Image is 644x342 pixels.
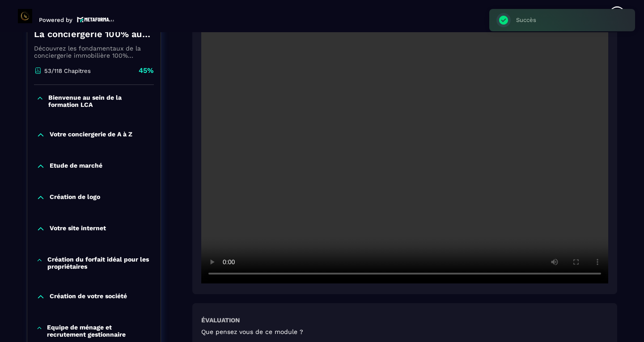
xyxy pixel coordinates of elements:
p: Equipe de ménage et recrutement gestionnaire [47,324,152,338]
h5: Que pensez vous de ce module ? [201,328,303,335]
img: logo-branding [18,9,32,23]
h6: Évaluation [201,317,240,324]
p: 45% [139,66,154,76]
p: 53/118 Chapitres [44,68,91,74]
p: Powered by [39,17,72,23]
p: Votre site internet [50,224,106,233]
h4: La conciergerie 100% automatisée [34,28,154,40]
p: Découvrez les fondamentaux de la conciergerie immobilière 100% automatisée. Cette formation est c... [34,45,154,59]
p: Votre conciergerie de A à Z [50,131,132,139]
p: Bienvenue au sein de la formation LCA [48,94,152,108]
img: logo [77,16,114,23]
p: Création de logo [50,193,100,202]
p: Création de votre société [50,292,127,301]
p: Etude de marché [50,162,102,171]
p: Création du forfait idéal pour les propriétaires [47,256,152,270]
